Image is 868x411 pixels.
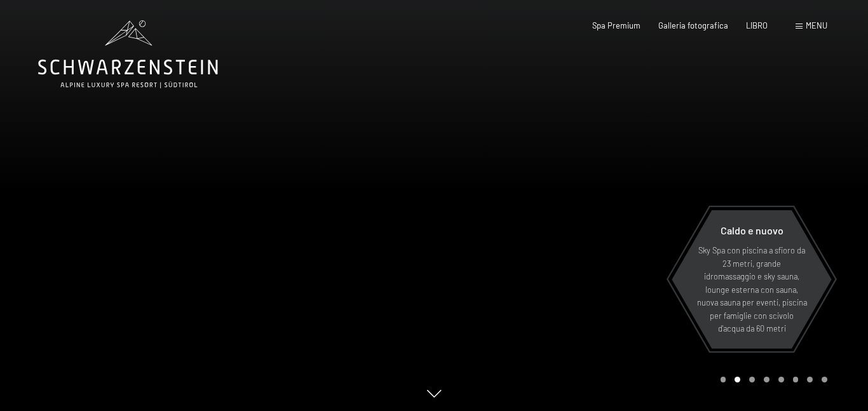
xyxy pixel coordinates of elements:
[697,245,807,334] font: Sky Spa con piscina a sfioro da 23 metri, grande idromassaggio e sky sauna, lounge esterna con sa...
[764,377,770,382] div: Pagina 4 del carosello
[778,377,784,382] div: Pagina 5 della giostra
[716,377,827,382] div: Paginazione carosello
[806,20,827,30] font: menu
[658,20,728,30] a: Galleria fotografica
[721,224,783,236] font: Caldo e nuovo
[793,377,799,382] div: Pagina 6 della giostra
[749,377,755,382] div: Pagina 3 della giostra
[735,377,740,382] div: Carousel Page 2 (Current Slide)
[746,20,768,30] a: LIBRO
[592,20,641,30] a: Spa Premium
[807,377,813,382] div: Carosello Pagina 7
[671,210,832,349] a: Caldo e nuovo Sky Spa con piscina a sfioro da 23 metri, grande idromassaggio e sky sauna, lounge ...
[822,377,827,382] div: Pagina 8 della giostra
[721,377,726,382] div: Carousel Page 1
